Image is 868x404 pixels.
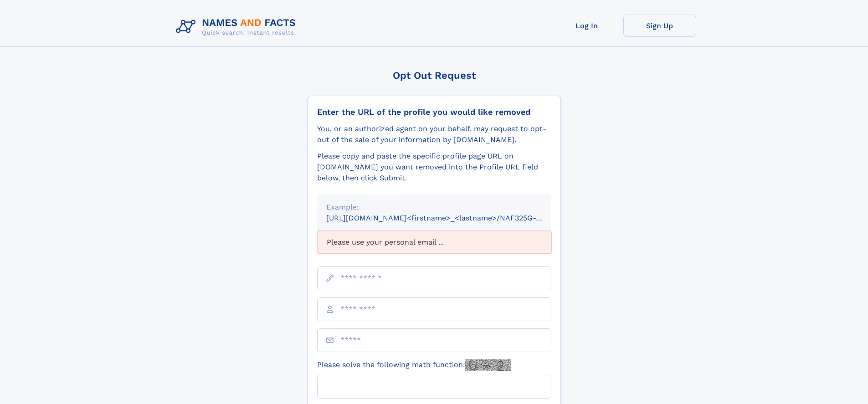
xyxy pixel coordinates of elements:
small: [URL][DOMAIN_NAME]<firstname>_<lastname>/NAF325G-xxxxxxxx [326,214,569,222]
a: Log In [550,15,623,37]
div: Opt Out Request [308,70,561,81]
label: Please solve the following math function: [317,359,511,371]
a: Sign Up [623,15,696,37]
div: Enter the URL of the profile you would like removed [317,107,551,117]
div: You, or an authorized agent on your behalf, may request to opt-out of the sale of your informatio... [317,123,551,145]
img: Logo Names and Facts [172,15,303,39]
div: Example: [326,202,542,213]
div: Please use your personal email ... [317,231,551,254]
div: Please copy and paste the specific profile page URL on [DOMAIN_NAME] you want removed into the Pr... [317,151,551,184]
